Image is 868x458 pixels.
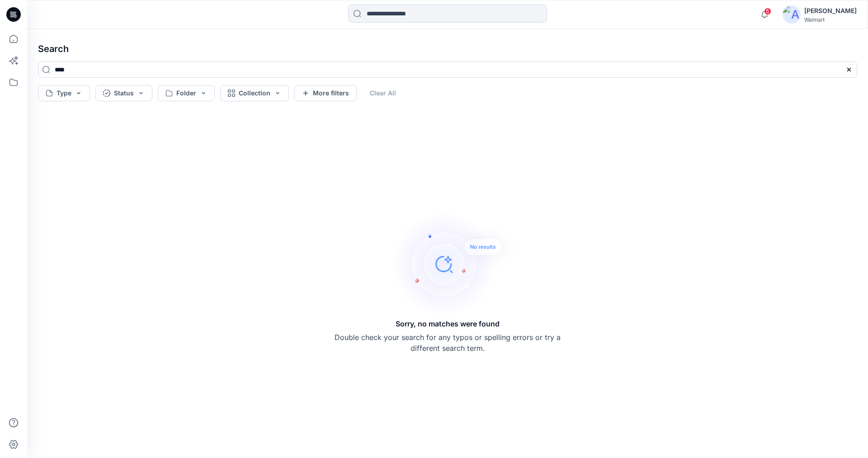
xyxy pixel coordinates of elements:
[804,5,857,16] div: [PERSON_NAME]
[335,332,561,354] p: Double check your search for any typos or spelling errors or try a different search term.
[220,85,289,101] button: Collection
[158,85,215,101] button: Folder
[392,210,518,318] img: Sorry, no matches were found
[294,85,357,101] button: More filters
[95,85,152,101] button: Status
[396,318,500,329] h5: Sorry, no matches were found
[38,85,90,101] button: Type
[31,36,864,61] h4: Search
[764,8,771,15] span: 5
[804,16,857,23] div: Walmart
[783,5,801,24] img: avatar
